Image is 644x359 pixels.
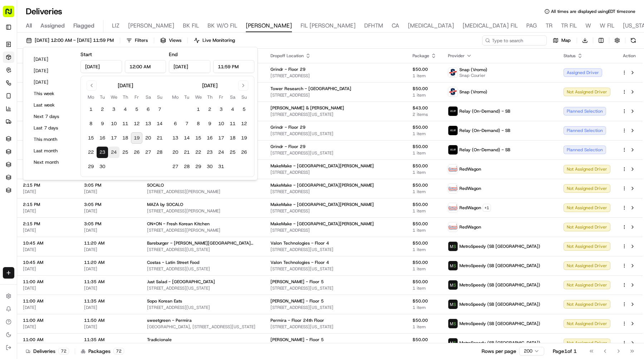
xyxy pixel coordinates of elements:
[7,68,20,81] img: 1736555255976-a54dd68f-1ca7-489b-9aae-adbdc363a1c4
[23,202,73,207] span: 2:15 PM
[413,163,436,169] span: $50.00
[23,240,73,246] span: 10:45 AM
[154,104,165,115] button: 7
[448,184,458,193] img: time_to_eat_nevada_logo
[622,53,637,59] div: Action
[26,21,32,30] span: All
[448,68,458,77] img: snap-logo.jpeg
[270,92,401,98] span: [STREET_ADDRESS]
[108,104,119,115] button: 3
[413,150,436,156] span: 1 item
[270,298,324,304] span: [PERSON_NAME] - Floor 5
[192,104,204,115] button: 1
[125,60,166,73] input: Time
[448,319,458,328] img: metro_speed_logo.png
[459,67,487,73] span: Snap (Vromo)
[128,21,174,30] span: [PERSON_NAME]
[119,132,131,144] button: 18
[142,132,154,144] button: 20
[270,73,401,79] span: [STREET_ADDRESS]
[32,75,98,81] div: We're available if you need us!
[147,305,259,310] span: [STREET_ADDRESS][US_STATE]
[84,279,136,285] span: 11:35 AM
[413,86,436,92] span: $50.00
[585,21,591,30] span: W
[147,298,182,304] span: Sopo Korean Eats
[154,147,165,158] button: 28
[169,37,181,44] span: Views
[170,132,181,144] button: 13
[270,169,401,175] span: [STREET_ADDRESS]
[413,240,436,246] span: $50.00
[14,111,20,117] img: 1736555255976-a54dd68f-1ca7-489b-9aae-adbdc363a1c4
[526,21,537,30] span: PAG
[30,112,73,122] button: Next 7 days
[270,240,329,246] span: Valon Technologies - Floor 4
[270,150,401,156] span: [STREET_ADDRESS][US_STATE]
[270,182,374,188] span: MakeMake - [GEOGRAPHIC_DATA][PERSON_NAME]
[147,260,199,265] span: Costas - Latin Street Food
[459,89,487,95] span: Snap (Vromo)
[413,53,429,59] span: Package
[413,112,436,117] span: 2 items
[270,208,401,214] span: [STREET_ADDRESS]
[15,68,28,81] img: 1724597045416-56b7ee45-8013-43a0-a6f9-03cb97ddad50
[97,161,108,172] button: 30
[71,158,87,163] span: Pylon
[30,146,73,156] button: Last month
[392,21,399,30] span: CA
[600,21,614,30] span: W FIL
[270,247,401,252] span: [STREET_ADDRESS][US_STATE]
[561,37,571,44] span: Map
[170,118,181,129] button: 6
[135,37,148,44] span: Filters
[413,144,436,149] span: $50.00
[238,80,248,90] button: Go to next month
[448,87,458,97] img: snap-logo.jpeg
[23,305,73,310] span: [DATE]
[192,147,204,158] button: 22
[147,221,210,227] span: ON+ON - Fresh Korean Kitchen
[26,348,69,355] div: Deliveries
[413,131,436,137] span: 1 item
[118,82,133,89] div: [DATE]
[111,92,130,100] button: See all
[227,104,238,115] button: 4
[459,263,540,269] span: MetroSpeedy (SB [GEOGRAPHIC_DATA])
[448,53,465,59] span: Provider
[4,138,58,151] a: 📗Knowledge Base
[23,189,73,195] span: [DATE]
[459,321,540,326] span: MetroSpeedy (SB [GEOGRAPHIC_DATA])
[147,318,192,323] span: sweetgreen - Permira
[203,37,235,44] span: Live Monitoring
[85,104,97,115] button: 1
[181,161,192,172] button: 28
[87,80,97,90] button: Go to previous month
[84,202,136,207] span: 3:05 PM
[270,53,304,59] span: Dropoff Location
[270,227,401,233] span: [STREET_ADDRESS]
[413,189,436,195] span: 1 item
[7,141,13,147] div: 📗
[301,21,356,30] span: FIL [PERSON_NAME]
[35,37,114,44] span: [DATE] 12:00 AM - [DATE] 11:59 PM
[23,318,73,323] span: 11:00 AM
[119,93,131,101] th: Thursday
[154,93,165,101] th: Sunday
[97,104,108,115] button: 2
[181,147,192,158] button: 21
[459,244,540,249] span: MetroSpeedy (SB [GEOGRAPHIC_DATA])
[108,147,119,158] button: 24
[131,104,142,115] button: 5
[413,285,436,291] span: 1 item
[147,240,259,246] span: Bareburger - [PERSON_NAME][GEOGRAPHIC_DATA][PERSON_NAME]
[413,298,436,304] span: $50.00
[561,21,577,30] span: TR FIL
[459,108,510,114] span: Relay (On-Demand) - SB
[23,324,73,330] span: [DATE]
[413,208,436,214] span: 1 item
[80,60,122,73] input: Date
[22,111,59,117] span: Klarizel Pensader
[270,266,401,272] span: [STREET_ADDRESS][US_STATE]
[81,348,124,355] div: Packages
